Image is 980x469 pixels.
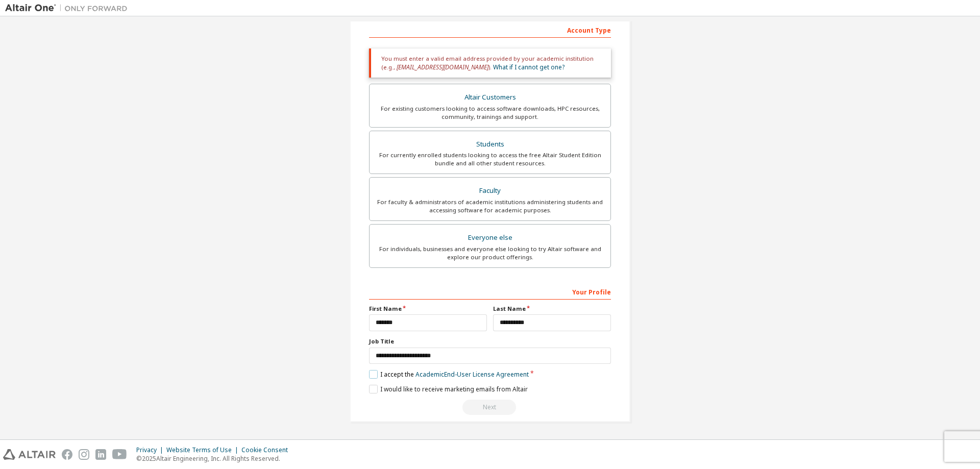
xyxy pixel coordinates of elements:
div: Account Type [369,21,611,38]
div: Faculty [376,184,604,198]
a: Academic End-User License Agreement [415,370,529,379]
div: You need to provide your academic email [369,400,611,415]
label: I accept the [369,370,529,379]
label: I would like to receive marketing emails from Altair [369,385,528,393]
div: Website Terms of Use [166,446,241,454]
div: Privacy [136,446,166,454]
img: instagram.svg [79,449,89,460]
div: For faculty & administrators of academic institutions administering students and accessing softwa... [376,198,604,214]
div: Students [376,137,604,152]
img: facebook.svg [62,449,72,460]
div: For existing customers looking to access software downloads, HPC resources, community, trainings ... [376,105,604,121]
div: For currently enrolled students looking to access the free Altair Student Edition bundle and all ... [376,151,604,167]
p: © 2025 Altair Engineering, Inc. All Rights Reserved. [136,454,294,463]
label: Last Name [493,305,611,313]
div: Everyone else [376,231,604,245]
span: [EMAIL_ADDRESS][DOMAIN_NAME] [397,63,488,71]
label: Job Title [369,337,611,345]
div: Altair Customers [376,90,604,105]
img: altair_logo.svg [3,449,56,460]
label: First Name [369,305,487,313]
div: You must enter a valid email address provided by your academic institution (e.g., ). [369,48,611,78]
img: linkedin.svg [95,449,106,460]
img: Altair One [5,3,133,13]
div: For individuals, businesses and everyone else looking to try Altair software and explore our prod... [376,245,604,261]
img: youtube.svg [112,449,127,460]
div: Cookie Consent [241,446,294,454]
div: Your Profile [369,283,611,300]
a: What if I cannot get one? [493,63,565,71]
